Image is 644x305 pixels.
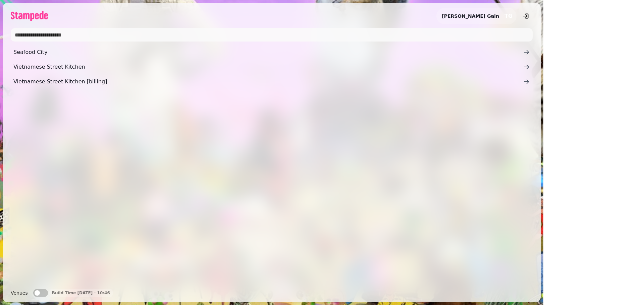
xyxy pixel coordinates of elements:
[13,48,523,56] span: Seafood City
[52,290,110,296] p: Build Time [DATE] - 10:46
[11,289,28,297] label: Venues
[11,46,533,59] a: Seafood City
[519,9,533,23] button: logout
[442,13,499,19] h2: [PERSON_NAME] Gain
[11,75,533,88] a: Vietnamese Street Kitchen [billing]
[11,60,533,74] a: Vietnamese Street Kitchen
[13,63,523,71] span: Vietnamese Street Kitchen
[504,13,513,19] span: TG
[13,78,523,86] span: Vietnamese Street Kitchen [billing]
[11,11,48,21] img: logo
